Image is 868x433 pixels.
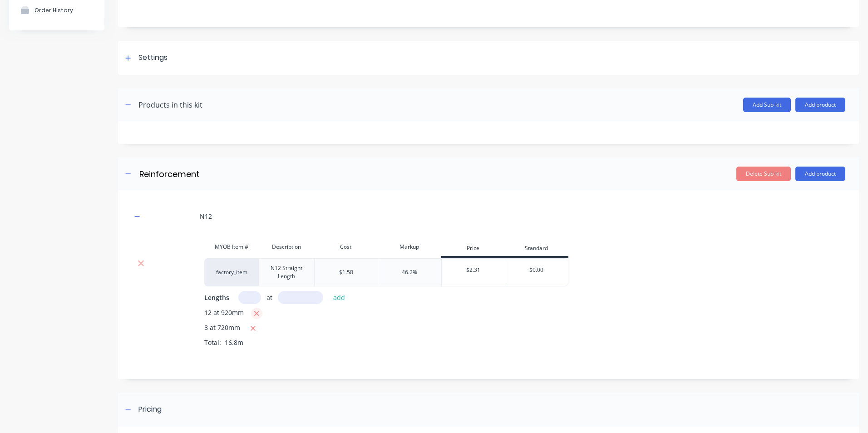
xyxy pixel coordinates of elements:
div: Markup [378,238,441,256]
div: Price [441,240,505,258]
div: MYOB Item # [204,238,259,256]
div: 46.2% [402,268,417,276]
input: Enter sub-kit name [138,167,299,181]
div: $1.58 [339,268,353,276]
div: N12 [200,212,212,221]
span: 16.8m [221,338,247,347]
div: $0.00 [505,259,568,281]
span: Total: [204,338,221,347]
span: 8 at 720mm [204,323,240,334]
div: Order History [35,7,73,14]
button: Add product [795,98,845,112]
button: Add product [795,167,845,181]
span: 12 at 920mm [204,308,244,319]
div: $2.31 [442,259,505,281]
div: Standard [505,240,568,258]
div: factory_item [204,258,259,286]
span: at [266,293,272,302]
div: N12 Straight Length [263,262,311,282]
div: Description [259,238,314,256]
button: Add Sub-kit [743,98,791,112]
div: Products in this kit [138,99,202,110]
button: Delete Sub-kit [736,167,791,181]
div: Pricing [138,404,162,415]
div: Settings [138,52,168,64]
div: Cost [314,238,378,256]
button: add [329,291,350,304]
span: Lengths [204,293,229,302]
